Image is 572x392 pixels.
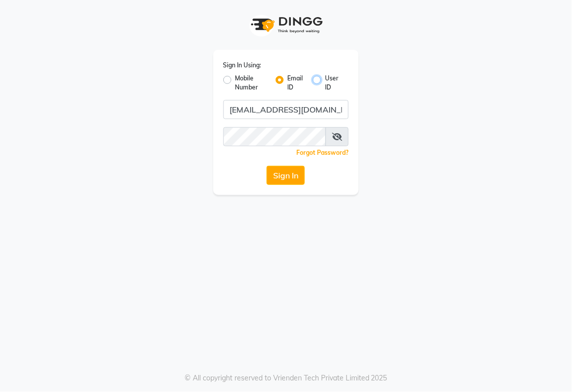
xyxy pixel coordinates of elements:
button: Sign In [267,166,305,185]
img: logo1.svg [246,10,326,40]
a: Forgot Password? [296,149,349,156]
input: Username [223,127,326,146]
label: Mobile Number [235,74,268,92]
label: Sign In Using: [223,61,262,70]
input: Username [223,100,349,119]
label: User ID [325,74,341,92]
label: Email ID [288,74,305,92]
